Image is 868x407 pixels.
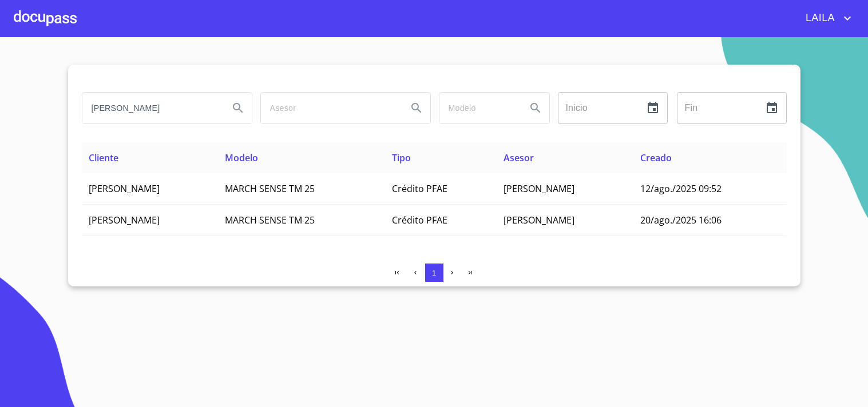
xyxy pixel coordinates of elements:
[89,214,160,226] span: [PERSON_NAME]
[225,182,315,195] span: MARCH SENSE TM 25
[89,182,160,195] span: [PERSON_NAME]
[504,214,574,226] span: [PERSON_NAME]
[82,93,220,123] input: search
[522,94,549,122] button: Search
[224,94,252,122] button: Search
[797,9,854,27] button: account of current user
[797,9,841,27] span: LAILA
[640,182,722,195] span: 12/ago./2025 09:52
[504,151,534,164] span: Asesor
[89,151,118,164] span: Cliente
[392,182,447,195] span: Crédito PFAE
[640,214,722,226] span: 20/ago./2025 16:06
[225,151,258,164] span: Modelo
[439,93,517,123] input: search
[225,214,315,226] span: MARCH SENSE TM 25
[392,214,447,226] span: Crédito PFAE
[403,94,430,122] button: Search
[261,93,398,123] input: search
[392,151,411,164] span: Tipo
[425,264,443,282] button: 1
[504,182,574,195] span: [PERSON_NAME]
[640,151,672,164] span: Creado
[432,269,436,277] span: 1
